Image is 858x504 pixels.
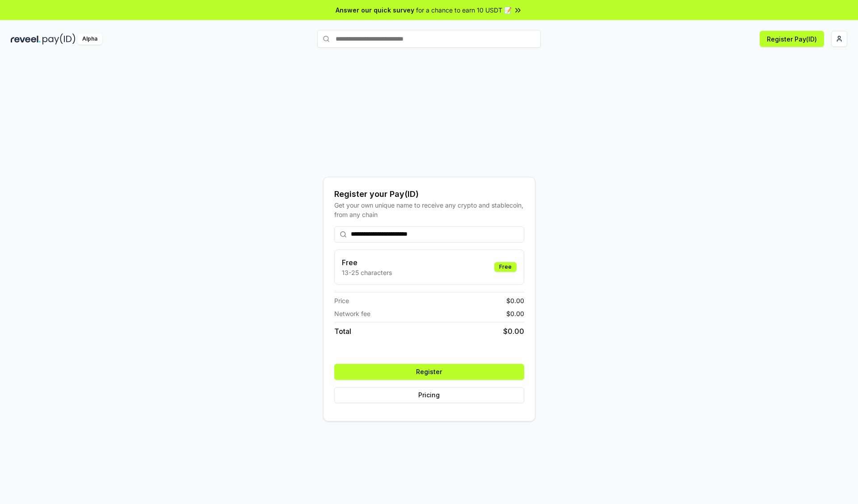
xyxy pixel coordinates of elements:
[342,268,392,277] p: 13-25 characters
[77,33,102,45] div: Alpha
[42,33,76,45] img: pay_id
[334,326,351,337] span: Total
[506,309,524,318] span: $ 0.00
[334,387,524,403] button: Pricing
[342,257,392,268] h3: Free
[334,188,524,200] div: Register your Pay(ID)
[336,5,414,15] span: Answer our quick survey
[334,296,349,305] span: Price
[334,364,524,380] button: Register
[506,296,524,305] span: $ 0.00
[760,31,824,47] button: Register Pay(ID)
[334,200,524,219] div: Get your own unique name to receive any crypto and stablecoin, from any chain
[416,5,512,15] span: for a chance to earn 10 USDT 📝
[334,309,370,318] span: Network fee
[503,326,524,337] span: $ 0.00
[11,33,41,45] img: reveel_dark
[494,262,517,272] div: Free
